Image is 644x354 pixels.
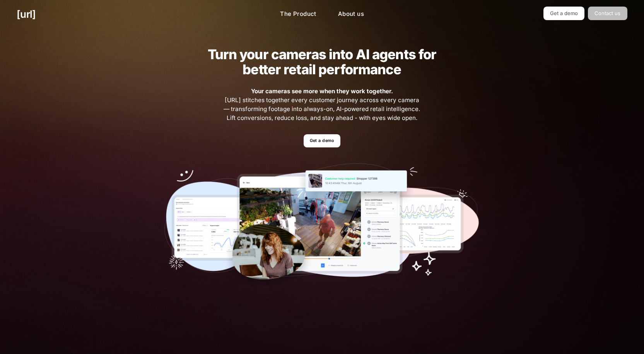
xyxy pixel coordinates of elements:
h2: Turn your cameras into AI agents for better retail performance [195,47,448,77]
a: [URL] [17,7,36,22]
strong: Your cameras see more when they work together. [251,87,393,95]
span: [URL] stitches together every customer journey across every camera — transforming footage into al... [223,87,422,122]
img: Our tools [164,163,480,291]
a: Get a demo [304,134,340,148]
a: Contact us [588,7,627,20]
a: The Product [274,7,323,22]
a: Get a demo [543,7,585,20]
a: About us [332,7,370,22]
